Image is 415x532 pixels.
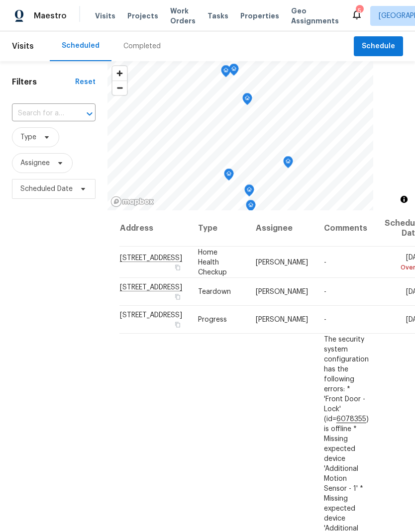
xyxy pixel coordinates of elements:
div: Completed [123,41,161,51]
th: Type [190,210,248,247]
span: Maestro [34,11,67,21]
h1: Filters [12,77,75,87]
div: Map marker [224,169,234,184]
span: - [324,316,326,323]
button: Copy Address [173,263,182,271]
div: Map marker [283,156,293,172]
span: Teardown [198,288,231,295]
button: Toggle attribution [398,193,410,205]
span: Visits [12,35,34,57]
span: [PERSON_NAME] [256,288,308,295]
span: - [324,288,326,295]
span: Projects [127,11,158,21]
button: Zoom in [112,66,127,81]
span: Home Health Checkup [198,249,227,275]
th: Address [119,210,190,247]
button: Open [83,107,97,121]
div: Map marker [242,93,252,108]
th: Assignee [248,210,316,247]
span: Scheduled Date [20,184,73,194]
span: Tasks [207,12,228,19]
div: Map marker [221,65,231,81]
span: Type [20,132,36,142]
span: Work Orders [170,6,196,26]
div: 5 [356,6,363,16]
button: Schedule [354,36,403,57]
div: Reset [75,77,96,87]
div: Map marker [244,184,254,200]
button: Copy Address [173,292,182,301]
span: Geo Assignments [291,6,339,26]
span: [PERSON_NAME] [256,259,308,266]
span: [PERSON_NAME] [256,316,308,323]
div: Map marker [246,200,256,215]
canvas: Map [107,61,373,210]
span: Progress [198,316,227,323]
span: Schedule [362,40,395,53]
a: Mapbox homepage [110,196,154,207]
span: Zoom out [112,81,127,95]
span: Properties [240,11,279,21]
div: Map marker [229,64,239,79]
input: Search for an address... [12,106,68,121]
span: Toggle attribution [401,194,407,205]
button: Zoom out [112,81,127,95]
th: Comments [316,210,377,247]
span: Assignee [20,158,50,168]
span: - [324,259,326,266]
button: Copy Address [173,320,182,329]
div: Scheduled [62,41,100,51]
span: [STREET_ADDRESS] [120,312,182,319]
span: Visits [95,11,115,21]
